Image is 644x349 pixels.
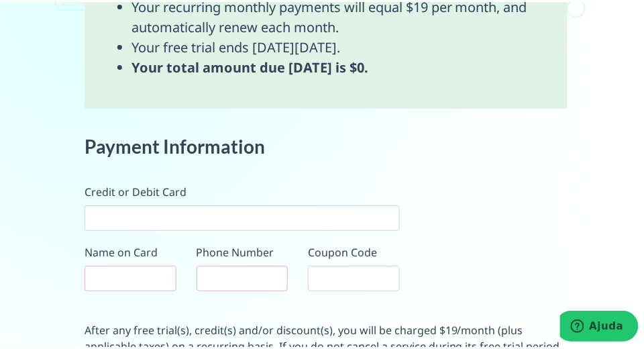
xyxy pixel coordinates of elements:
iframe: Abre um widget para que você possa encontrar mais informações [560,309,639,342]
iframe: Secure payment input frame [93,208,391,221]
h3: Payment Information [85,134,400,156]
b: Your total amount due [DATE] is $0. [131,56,368,74]
label: Coupon Code [308,242,377,258]
label: Credit or Debit Card [85,182,186,198]
label: Phone Number [197,242,274,258]
li: Your free trial ends [DATE][DATE]. [131,36,547,56]
label: Name on Card [85,242,158,258]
